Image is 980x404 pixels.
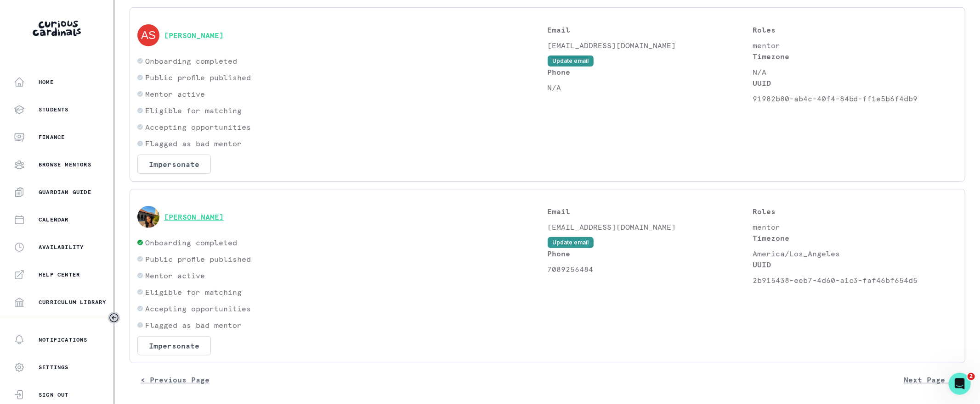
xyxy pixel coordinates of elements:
[548,206,753,217] p: Email
[39,106,69,113] p: Students
[39,364,69,371] p: Settings
[33,21,81,36] img: Curious Cardinals Logo
[145,55,237,66] p: Onboarding completed
[108,312,120,324] button: Toggle sidebar
[893,371,965,389] button: Next Page >
[949,373,971,395] iframe: Intercom live chat
[548,237,594,248] button: Update email
[753,93,957,104] p: 91982b80-ab4c-40f4-84bd-ff1e5b6f4db9
[145,320,242,331] p: Flagged as bad mentor
[164,31,224,40] button: [PERSON_NAME]
[753,24,957,35] p: Roles
[548,82,753,93] p: N/A
[753,275,957,286] p: 2b915438-eeb7-4d60-a1c3-faf46bf654d5
[145,270,205,281] p: Mentor active
[548,24,753,35] p: Email
[145,254,251,265] p: Public profile published
[548,55,594,66] button: Update email
[39,244,84,251] p: Availability
[145,138,242,149] p: Flagged as bad mentor
[753,51,957,62] p: Timezone
[753,40,957,51] p: mentor
[39,216,69,223] p: Calendar
[968,373,975,380] span: 2
[145,287,242,298] p: Eligible for matching
[548,264,753,275] p: 7089256484
[39,188,91,196] p: Guardian Guide
[753,206,957,217] p: Roles
[753,259,957,270] p: UUID
[753,248,957,259] p: America/Los_Angeles
[145,89,205,100] p: Mentor active
[137,24,159,46] img: svg
[145,122,251,133] p: Accepting opportunities
[137,336,211,355] button: Impersonate
[548,221,753,232] p: [EMAIL_ADDRESS][DOMAIN_NAME]
[753,66,957,77] p: N/A
[548,248,753,259] p: Phone
[39,336,88,343] p: Notifications
[145,303,251,314] p: Accepting opportunities
[753,232,957,244] p: Timezone
[137,155,211,174] button: Impersonate
[753,77,957,89] p: UUID
[39,271,80,278] p: Help Center
[753,221,957,232] p: mentor
[130,371,221,389] button: < Previous Page
[548,66,753,77] p: Phone
[39,133,65,141] p: Finance
[39,299,107,306] p: Curriculum Library
[39,391,69,398] p: Sign Out
[39,161,91,168] p: Browse Mentors
[145,105,242,116] p: Eligible for matching
[548,40,753,51] p: [EMAIL_ADDRESS][DOMAIN_NAME]
[39,78,54,86] p: Home
[145,72,251,83] p: Public profile published
[145,237,237,248] p: Onboarding completed
[164,212,224,221] button: [PERSON_NAME]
